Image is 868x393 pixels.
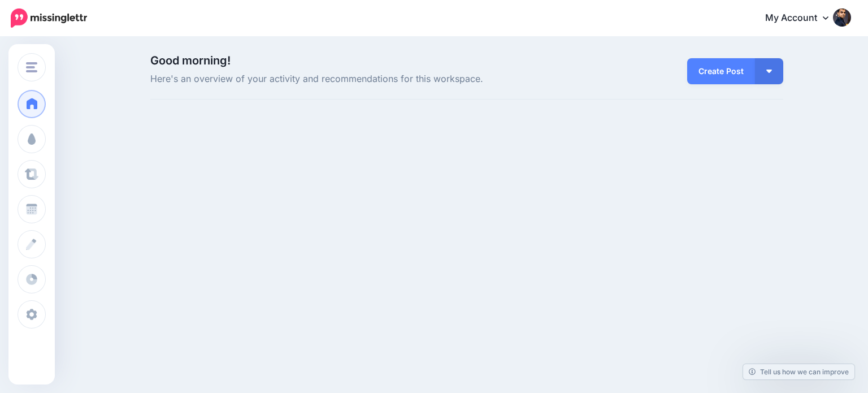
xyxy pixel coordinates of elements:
a: Tell us how we can improve [743,364,854,379]
span: Good morning! [150,54,231,67]
img: arrow-down-white.png [766,70,772,73]
img: menu.png [26,62,37,72]
a: Create Post [687,58,755,84]
span: Here's an overview of your activity and recommendations for this workspace. [150,72,567,87]
a: My Account [754,5,851,32]
img: Missinglettr [11,8,87,28]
